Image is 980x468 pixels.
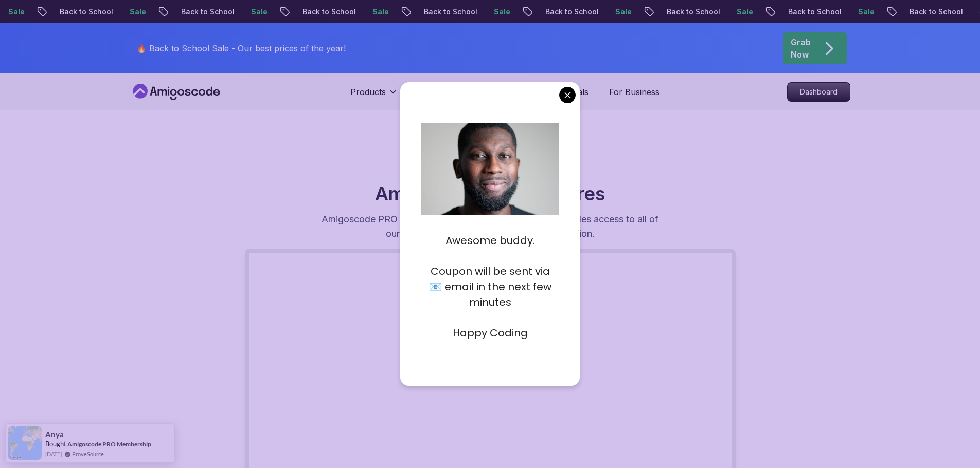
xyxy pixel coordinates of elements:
[67,440,151,448] a: Amigoscode PRO Membership
[403,7,473,17] p: Back to School
[837,7,870,17] p: Sale
[8,426,42,460] img: provesource social proof notification image
[350,86,386,98] p: Products
[791,36,811,61] p: Grab Now
[594,7,627,17] p: Sale
[350,86,398,106] button: Products
[136,42,346,54] p: 🔥 Back to School Sale - Our best prices of the year!
[317,212,663,241] p: Amigoscode PRO is a subscription-based service that provides access to all of our courses and res...
[351,7,384,17] p: Sale
[716,7,749,17] p: Sale
[473,7,506,17] p: Sale
[609,86,660,98] a: For Business
[160,7,230,17] p: Back to School
[281,7,351,17] p: Back to School
[230,7,263,17] p: Sale
[375,183,605,204] h2: Amigoscode Features
[888,7,958,17] p: Back to School
[45,430,64,439] span: Anya
[767,7,837,17] p: Back to School
[45,440,66,448] span: Bought
[646,7,716,17] p: Back to School
[109,7,141,17] p: Sale
[72,451,104,457] a: ProveSource
[45,450,62,458] span: [DATE]
[524,7,594,17] p: Back to School
[788,83,850,101] p: Dashboard
[39,7,109,17] p: Back to School
[787,82,850,102] a: Dashboard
